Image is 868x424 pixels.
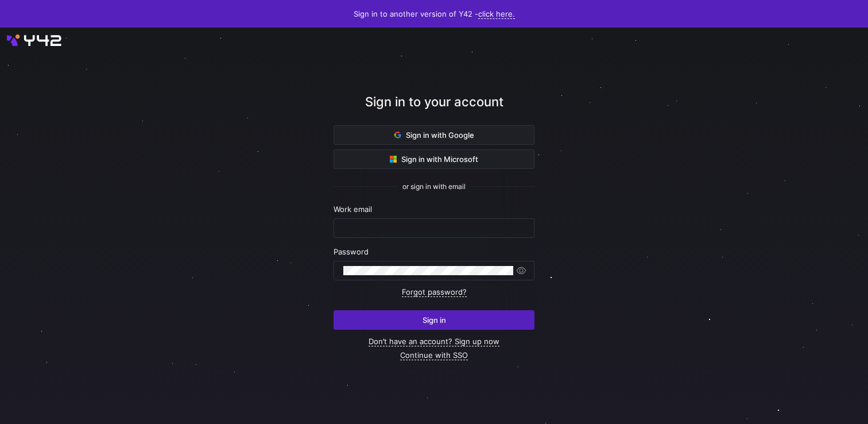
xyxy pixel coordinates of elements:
[400,350,468,360] a: Continue with SSO
[478,9,515,19] a: click here.
[334,92,534,125] div: Sign in to your account
[394,130,474,140] span: Sign in with Google
[402,183,466,191] span: or sign in with email
[334,149,534,169] button: Sign in with Microsoft
[334,205,372,214] span: Work email
[334,310,534,330] button: Sign in
[369,337,499,346] a: Don’t have an account? Sign up now
[402,287,467,297] a: Forgot password?
[334,247,369,256] span: Password
[390,155,478,164] span: Sign in with Microsoft
[334,125,534,145] button: Sign in with Google
[423,315,446,325] span: Sign in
